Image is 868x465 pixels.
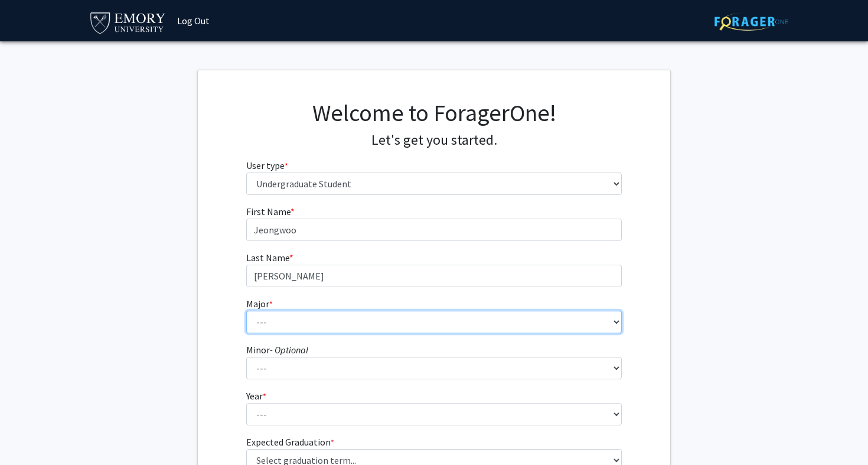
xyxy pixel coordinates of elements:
[246,206,291,217] span: First Name
[246,297,273,311] label: Major
[714,12,788,31] img: ForagerOne Logo
[246,252,289,264] span: Last Name
[246,158,288,173] label: User type
[246,435,334,449] label: Expected Graduation
[270,344,308,356] i: - Optional
[9,412,50,456] iframe: Chat
[246,99,622,127] h1: Welcome to ForagerOne!
[246,132,622,149] h4: Let's get you started.
[89,9,167,35] img: Emory University Logo
[246,343,308,357] label: Minor
[246,389,266,403] label: Year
